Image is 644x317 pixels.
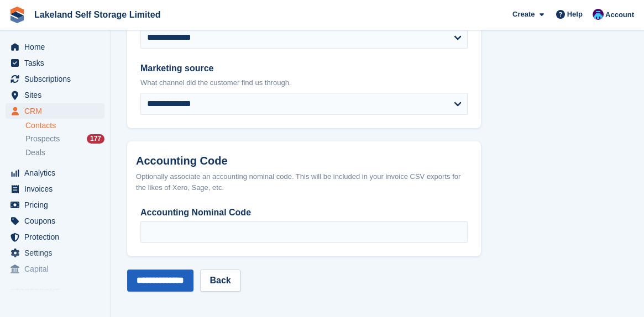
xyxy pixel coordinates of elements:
[6,39,104,55] a: menu
[512,9,535,20] span: Create
[24,229,91,245] span: Protection
[24,197,91,213] span: Pricing
[6,229,104,245] a: menu
[6,261,104,277] a: menu
[605,9,634,20] span: Account
[24,103,91,119] span: CRM
[6,87,104,103] a: menu
[25,147,104,158] a: Deals
[140,206,468,219] label: Accounting Nominal Code
[140,77,468,88] p: What channel did the customer find us through.
[136,171,472,193] div: Optionally associate an accounting nominal code. This will be included in your invoice CSV export...
[6,103,104,119] a: menu
[6,213,104,229] a: menu
[9,7,25,23] img: stora-icon-8386f47178a22dfd0bd8f6a31ec36ba5ce8667c1dd55bd0f319d3a0aa187defe.svg
[87,134,104,144] div: 177
[24,213,91,229] span: Coupons
[30,6,165,24] a: Lakeland Self Storage Limited
[25,120,104,131] a: Contacts
[24,165,91,181] span: Analytics
[567,9,583,20] span: Help
[6,71,104,87] a: menu
[140,62,468,75] label: Marketing source
[136,155,472,167] h2: Accounting Code
[6,165,104,181] a: menu
[25,133,104,145] a: Prospects 177
[24,261,91,277] span: Capital
[200,270,240,292] a: Back
[6,181,104,197] a: menu
[24,55,91,71] span: Tasks
[24,71,91,87] span: Subscriptions
[25,134,60,144] span: Prospects
[10,286,110,297] span: Storefront
[6,55,104,71] a: menu
[24,245,91,261] span: Settings
[24,87,91,103] span: Sites
[24,39,91,55] span: Home
[6,245,104,261] a: menu
[6,197,104,213] a: menu
[24,181,91,197] span: Invoices
[593,9,604,20] img: David Dickson
[25,147,45,158] span: Deals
